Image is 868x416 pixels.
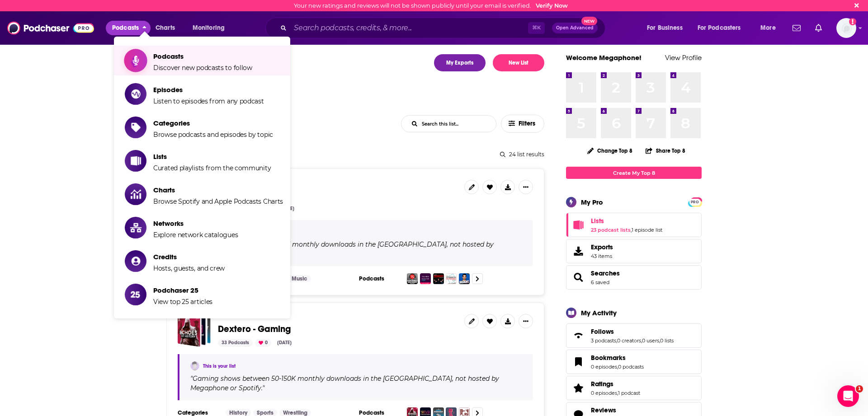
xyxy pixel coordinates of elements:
span: Sports shows between 50-150K monthly downloads in the [GEOGRAPHIC_DATA], not hosted by Megaphone ... [190,240,494,258]
a: Create My Top 8 [566,167,702,179]
span: , [617,390,618,396]
img: Insight with Chris Van Vliet [459,273,470,284]
div: [DATE] [274,339,295,347]
a: Searches [569,271,587,284]
span: , [617,364,618,370]
span: Curated playlists from the community [153,164,271,172]
a: Exports [566,239,702,263]
span: Charts [156,22,175,34]
span: View top 25 articles [153,298,212,306]
span: 1 [856,385,863,393]
a: Bookmarks [569,355,587,368]
img: You're Welcome! With Chael Sonnen [433,273,444,284]
span: Dextero - Gaming [218,323,291,335]
iframe: Intercom live chat [837,385,859,407]
svg: Email not verified [849,18,856,25]
a: Dextero - Gaming [178,314,211,347]
button: open menu [692,21,754,35]
a: PRO [689,198,700,205]
span: Discover new podcasts to follow [153,64,252,72]
a: Welcome Megaphone! [566,53,642,62]
div: 0 [255,339,271,347]
a: Reviews [591,406,644,414]
img: User Profile [836,18,856,38]
span: Browse Spotify and Apple Podcasts Charts [153,197,283,206]
a: 1 podcast [618,390,640,396]
span: Follows [591,327,614,336]
span: Ratings [591,380,613,388]
img: Podchaser - Follow, Share and Rate Podcasts [7,19,94,37]
span: 43 items [591,253,613,259]
span: Listen to episodes from any podcast [153,97,264,105]
img: The Rick Shiels Golf Show [407,273,418,284]
a: This is your list [203,363,236,369]
span: Charts [153,186,283,194]
span: Exports [569,245,587,257]
a: View Profile [665,53,702,62]
span: For Business [647,22,683,34]
span: Credits [153,252,225,261]
span: Lists [591,217,604,225]
a: 0 creators [617,337,641,344]
span: Podcasts [112,22,139,34]
a: 0 users [642,337,659,344]
span: Searches [566,265,702,290]
button: Change Top 8 [582,145,638,156]
a: 0 episodes [591,390,617,396]
a: 23 podcast lists [591,227,631,233]
button: Show More Button [519,180,533,194]
span: , [616,337,617,344]
a: Lists [591,217,662,225]
span: Monitoring [193,22,225,34]
a: 0 episodes [591,364,617,370]
span: Lists [566,213,702,237]
div: 33 Podcasts [218,339,253,347]
span: Logged in as MegaphoneSupport [836,18,856,38]
button: Show More Button [519,314,533,328]
a: Show notifications dropdown [789,20,804,36]
span: Lists [153,152,271,161]
span: Ratings [566,376,702,400]
a: 0 lists [660,337,674,344]
a: 0 podcasts [618,364,644,370]
h3: Podcast List [218,314,457,320]
span: " " [190,374,499,392]
div: 24 list results [166,151,544,158]
a: Follows [591,327,674,336]
span: ⌘ K [528,22,545,34]
a: Ratings [569,382,587,394]
span: For Podcasters [698,22,741,34]
span: Podchaser 25 [153,286,212,294]
input: Search podcasts, credits, & more... [290,21,528,35]
a: Verify Now [536,2,568,9]
span: New [581,17,598,25]
span: Reviews [591,406,616,414]
button: open menu [186,21,236,35]
a: Show notifications dropdown [811,20,826,36]
button: New List [493,54,544,71]
a: Follows [569,329,587,342]
span: Follows [566,323,702,348]
span: Networks [153,219,238,228]
div: Search podcasts, credits, & more... [274,18,614,38]
span: , [659,337,660,344]
button: Filters [501,115,544,133]
img: Learn English with the British Council and Premier League [420,273,431,284]
span: Filters [519,121,537,127]
button: Open AdvancedNew [552,23,598,33]
a: Ratings [591,380,640,388]
div: My Pro [581,198,603,206]
button: open menu [641,21,694,35]
button: Share Top 8 [645,142,686,159]
a: 3 podcasts [591,337,616,344]
a: Lists [569,219,587,231]
span: PRO [689,199,700,206]
img: Megaphone [190,361,199,370]
a: 6 saved [591,279,609,285]
span: " " [190,240,494,258]
span: Browse podcasts and episodes by topic [153,131,273,139]
a: Charts [150,21,180,35]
